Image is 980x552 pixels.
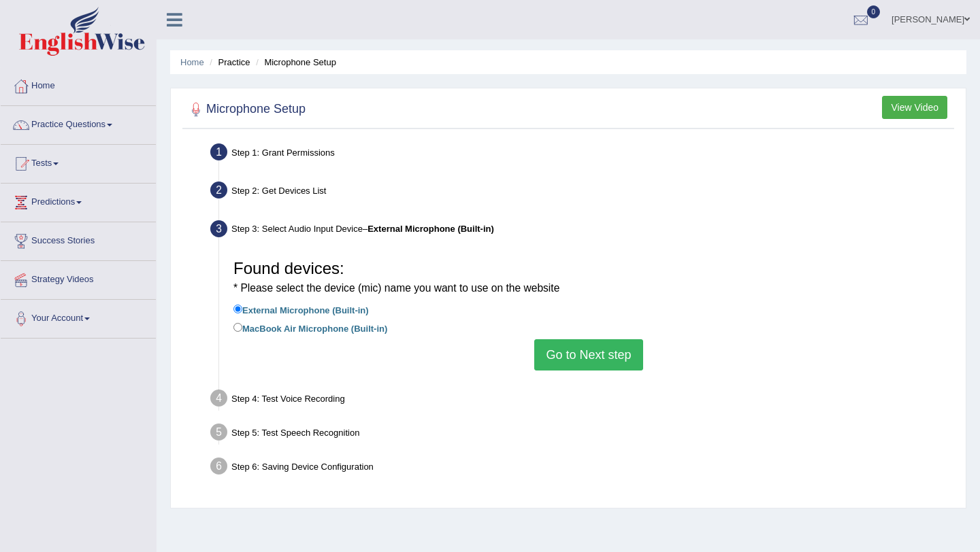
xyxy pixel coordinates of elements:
[1,184,156,218] a: Predictions
[252,56,336,69] li: Microphone Setup
[233,320,387,335] label: MacBook Air Microphone (Built-in)
[867,5,881,18] span: 0
[1,261,156,295] a: Strategy Videos
[204,453,960,483] div: Step 6: Saving Device Configuration
[882,96,947,119] button: View Video
[233,323,242,332] input: MacBook Air Microphone (Built-in)
[1,300,156,334] a: Your Account
[204,216,960,246] div: Step 3: Select Audio Input Device
[1,145,156,179] a: Tests
[363,224,494,234] span: –
[534,339,642,370] button: Go to Next step
[367,224,494,234] b: External Microphone (Built-in)
[206,56,250,69] li: Practice
[204,139,960,169] div: Step 1: Grant Permissions
[1,67,156,101] a: Home
[233,260,944,296] h3: Found devices:
[180,57,204,67] a: Home
[233,282,559,294] small: * Please select the device (mic) name you want to use on the website
[204,385,960,415] div: Step 4: Test Voice Recording
[1,222,156,256] a: Success Stories
[204,177,960,207] div: Step 2: Get Devices List
[1,106,156,140] a: Practice Questions
[233,302,369,317] label: External Microphone (Built-in)
[233,305,242,313] input: External Microphone (Built-in)
[186,99,306,120] h2: Microphone Setup
[204,419,960,449] div: Step 5: Test Speech Recognition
